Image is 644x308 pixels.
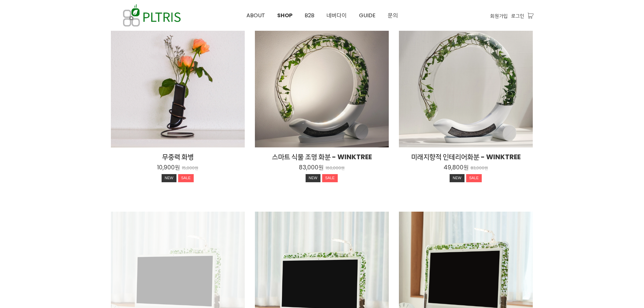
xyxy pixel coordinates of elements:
[382,0,404,31] a: 문의
[450,174,464,182] div: NEW
[255,152,389,162] h2: 스마트 식물 조명 화분 - WINKTREE
[271,0,299,31] a: SHOP
[353,0,382,31] a: GUIDE
[299,164,324,171] p: 83,000원
[399,152,533,184] a: 미래지향적 인테리어화분 - WINKTREE 49,800원 83,000원 NEWSALE
[326,166,345,171] p: 160,000원
[305,11,314,19] span: B2B
[359,11,376,19] span: GUIDE
[490,12,508,20] a: 회원가입
[246,11,265,19] span: ABOUT
[182,166,198,171] p: 15,000원
[111,152,245,184] a: 무중력 화병 10,900원 15,000원 NEWSALE
[111,152,245,162] h2: 무중력 화병
[299,0,320,31] a: B2B
[240,0,271,31] a: ABOUT
[466,174,482,182] div: SALE
[320,0,353,31] a: 네버다이
[322,174,338,182] div: SALE
[327,11,347,19] span: 네버다이
[511,12,524,20] a: 로그인
[255,152,389,184] a: 스마트 식물 조명 화분 - WINKTREE 83,000원 160,000원 NEWSALE
[444,164,469,171] p: 49,800원
[157,164,180,171] p: 10,900원
[277,11,292,19] span: SHOP
[162,174,176,182] div: NEW
[471,166,488,171] p: 83,000원
[178,174,194,182] div: SALE
[306,174,320,182] div: NEW
[388,11,398,19] span: 문의
[399,152,533,162] h2: 미래지향적 인테리어화분 - WINKTREE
